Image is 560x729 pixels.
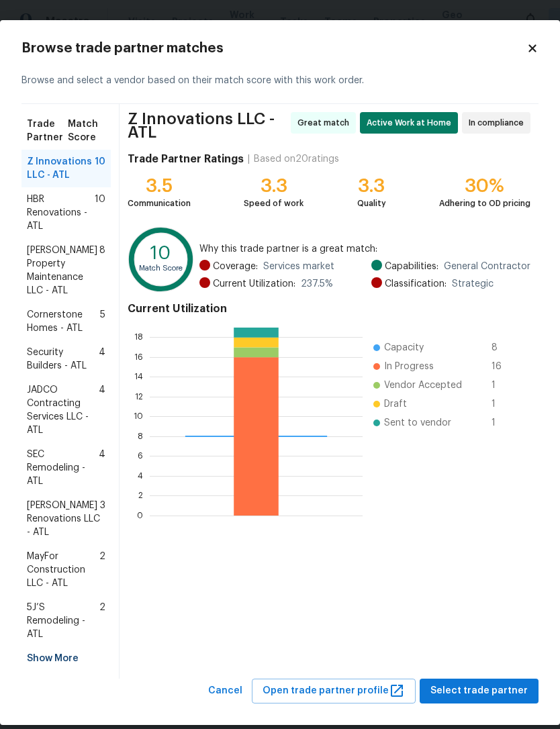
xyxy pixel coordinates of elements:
[27,346,99,373] span: Security Builders - ATL
[99,346,105,373] span: 4
[263,683,405,699] span: Open trade partner profile
[244,179,304,193] div: 3.3
[137,511,143,519] text: 0
[452,277,494,291] span: Strategic
[27,117,68,144] span: Trade Partner
[199,242,530,256] span: Why this trade partner is a great match:
[150,244,171,262] text: 10
[135,392,143,400] text: 12
[27,601,99,641] span: 5J’S Remodeling - ATL
[492,379,513,392] span: 1
[384,379,462,392] span: Vendor Accepted
[384,397,407,411] span: Draft
[128,197,191,210] div: Communication
[27,244,99,297] span: [PERSON_NAME] Property Maintenance LLC - ATL
[439,197,530,210] div: Adhering to OD pricing
[384,416,451,430] span: Sent to vendor
[357,197,386,210] div: Quality
[128,179,191,193] div: 3.5
[128,302,530,315] h4: Current Utilization
[99,601,105,641] span: 2
[21,58,539,104] div: Browse and select a vendor based on their match score with this work order.
[100,308,105,335] span: 5
[492,341,513,354] span: 8
[384,360,434,373] span: In Progress
[95,155,105,182] span: 10
[68,117,105,144] span: Match Score
[134,333,143,341] text: 18
[128,112,287,139] span: Z Innovations LLC - ATL
[27,308,100,335] span: Cornerstone Homes - ATL
[385,277,447,291] span: Classification:
[439,179,530,193] div: 30%
[367,116,457,130] span: Active Work at Home
[138,491,143,499] text: 2
[27,448,99,488] span: SEC Remodeling - ATL
[99,448,105,488] span: 4
[95,193,105,233] span: 10
[27,383,99,437] span: JADCO Contracting Services LLC - ATL
[100,499,105,539] span: 3
[384,341,424,354] span: Capacity
[203,679,248,703] button: Cancel
[252,679,416,703] button: Open trade partner profile
[385,260,438,273] span: Capabilities:
[27,193,95,233] span: HBR Renovations - ATL
[27,155,95,182] span: Z Innovations LLC - ATL
[138,471,143,479] text: 4
[99,383,105,437] span: 4
[244,197,304,210] div: Speed of work
[99,244,105,297] span: 8
[301,277,333,291] span: 237.5 %
[492,397,513,411] span: 1
[492,416,513,430] span: 1
[213,260,258,273] span: Coverage:
[21,646,111,671] div: Show More
[27,499,100,539] span: [PERSON_NAME] Renovations LLC - ATL
[21,42,526,55] h2: Browse trade partner matches
[134,373,143,381] text: 14
[420,679,539,703] button: Select trade partner
[134,412,143,420] text: 10
[139,264,183,272] text: Match Score
[254,152,339,166] div: Based on 20 ratings
[138,432,143,440] text: 8
[208,683,242,699] span: Cancel
[99,550,105,590] span: 2
[492,360,513,373] span: 16
[297,116,355,130] span: Great match
[213,277,295,291] span: Current Utilization:
[134,352,143,360] text: 16
[357,179,386,193] div: 3.3
[27,550,99,590] span: MayFor Construction LLC - ATL
[430,683,528,699] span: Select trade partner
[244,152,254,166] div: |
[128,152,244,166] h4: Trade Partner Ratings
[138,452,143,460] text: 6
[469,116,529,130] span: In compliance
[263,260,334,273] span: Services market
[444,260,530,273] span: General Contractor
